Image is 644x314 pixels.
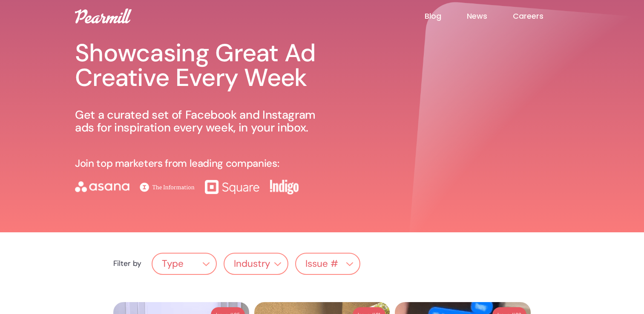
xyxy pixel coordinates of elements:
div: Issue # [296,256,359,272]
div: Industry [234,259,270,269]
div: Type [152,256,216,272]
div: Type [162,259,184,269]
p: Get a curated set of Facebook and Instagram ads for inspiration every week, in your inbox. [75,108,324,134]
a: Blog [425,11,467,21]
h1: Showcasing Great Ad Creative Every Week [75,41,324,90]
div: Issue # [305,259,338,269]
div: Industry [224,256,288,272]
a: Careers [513,11,569,21]
p: Join top marketers from leading companies: [75,158,279,169]
div: Filter by [113,260,141,268]
img: Pearmill logo [75,9,132,23]
a: News [467,11,513,21]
